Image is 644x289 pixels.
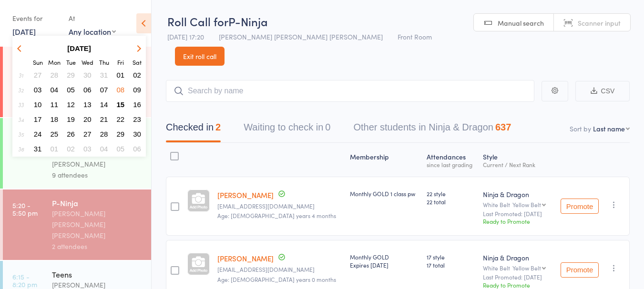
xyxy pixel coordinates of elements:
button: 26 [63,128,78,140]
span: 18 [51,115,59,123]
a: 4:45 -6:15 pmL-Ninjas[PERSON_NAME] [PERSON_NAME] [PERSON_NAME]9 attendees [3,118,151,189]
button: 01 [47,142,62,155]
div: Teens [52,269,143,279]
button: 05 [63,83,78,96]
span: 02 [133,71,141,79]
span: 06 [83,86,92,94]
button: 10 [31,98,45,111]
small: Sunday [33,58,43,66]
button: 29 [113,128,128,140]
span: 16 [133,100,141,109]
button: 30 [80,69,95,81]
button: 27 [80,128,95,140]
span: 17 total [427,261,475,269]
small: Monday [48,58,61,66]
a: 3:40 -5:00 pmDragons[PERSON_NAME] [PERSON_NAME] [PERSON_NAME]18 attendees [3,47,151,117]
em: 32 [18,86,24,94]
small: Friday [117,58,124,66]
span: 10 [34,100,42,109]
span: 01 [51,145,59,153]
a: Exit roll call [175,47,225,66]
span: 05 [117,145,125,153]
strong: [DATE] [67,44,91,52]
span: 22 style [427,189,475,198]
a: [PERSON_NAME] [217,253,274,263]
span: 24 [34,130,42,138]
button: 29 [63,69,78,81]
span: [DATE] 17:20 [167,32,204,41]
div: Ninja & Dragon [483,189,550,199]
button: 20 [80,113,95,126]
em: 36 [18,145,24,153]
button: 06 [80,83,95,96]
span: Front Room [398,32,432,41]
button: 14 [97,98,112,111]
span: 19 [67,115,75,123]
span: 06 [133,145,141,153]
span: 03 [34,86,42,94]
span: 03 [83,145,92,153]
button: 28 [97,128,112,140]
button: 03 [31,83,45,96]
span: 26 [67,130,75,138]
button: 15 [113,98,128,111]
button: 13 [80,98,95,111]
input: Search by name [166,80,534,102]
span: 28 [51,71,59,79]
div: White Belt [483,265,550,271]
span: 27 [34,71,42,79]
div: White Belt [483,201,550,208]
small: Saturday [133,58,142,66]
span: Age: [DEMOGRAPHIC_DATA] years 4 months [217,211,336,219]
span: 21 [100,115,108,123]
span: 30 [83,71,92,79]
button: 21 [97,113,112,126]
div: Current / Next Rank [483,161,550,168]
span: 27 [83,130,92,138]
span: 14 [100,100,108,109]
span: 22 total [427,198,475,206]
button: 02 [63,142,78,155]
span: 23 [133,115,141,123]
button: 25 [47,128,62,140]
em: 33 [18,101,24,109]
button: 05 [113,142,128,155]
button: 27 [31,69,45,81]
span: 02 [67,145,75,153]
button: Checked in2 [166,117,221,142]
time: 5:20 - 5:50 pm [12,201,38,217]
span: 29 [67,71,75,79]
div: Monthly GOLD [350,253,419,269]
span: 25 [51,130,59,138]
span: [PERSON_NAME] [PERSON_NAME] [PERSON_NAME] [219,32,383,41]
small: prakritisaxena12@gmail.com [217,266,342,273]
span: 31 [34,145,42,153]
span: 08 [117,86,125,94]
div: Monthly GOLD 1 class pw [350,189,419,198]
div: Atten­dances [423,147,479,172]
div: Ninja & Dragon [483,253,550,262]
span: Roll Call for [167,13,228,29]
a: [PERSON_NAME] [217,190,274,200]
div: 637 [495,122,511,132]
div: 2 [215,122,221,132]
button: 24 [31,128,45,140]
span: 29 [117,130,125,138]
button: 19 [63,113,78,126]
button: 11 [47,98,62,111]
em: 35 [18,130,24,138]
span: 09 [133,86,141,94]
button: 01 [113,69,128,81]
span: 11 [51,100,59,109]
time: 6:15 - 8:20 pm [12,273,37,288]
button: 23 [130,113,144,126]
div: 9 attendees [52,169,143,180]
div: Last name [593,124,625,133]
span: 04 [51,86,59,94]
div: Events for [12,10,59,26]
span: 17 style [427,253,475,261]
small: Last Promoted: [DATE] [483,210,550,217]
span: Scanner input [578,18,621,28]
button: 03 [80,142,95,155]
button: 22 [113,113,128,126]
